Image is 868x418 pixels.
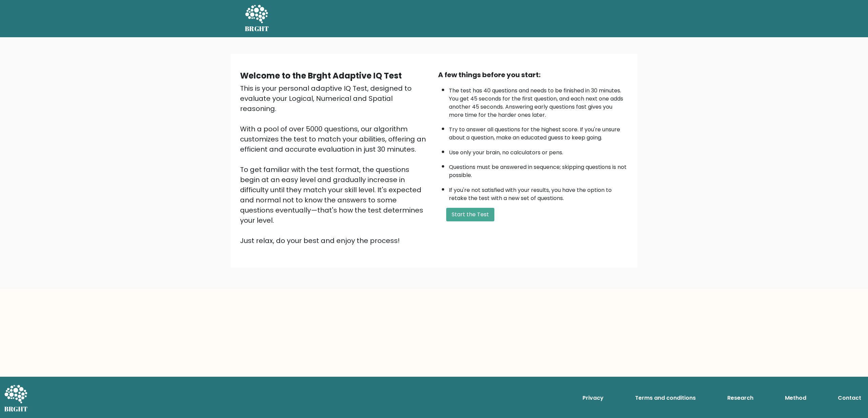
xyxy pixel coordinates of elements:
[449,83,628,119] li: The test has 40 questions and needs to be finished in 30 minutes. You get 45 seconds for the firs...
[782,391,809,405] a: Method
[240,83,430,246] div: This is your personal adaptive IQ Test, designed to evaluate your Logical, Numerical and Spatial ...
[245,3,269,35] a: BRGHT
[725,391,756,405] a: Research
[632,391,698,405] a: Terms and conditions
[449,145,628,157] li: Use only your brain, no calculators or pens.
[446,208,494,221] button: Start the Test
[245,25,269,33] h5: BRGHT
[449,122,628,142] li: Try to answer all questions for the highest score. If you're unsure about a question, make an edu...
[580,391,606,405] a: Privacy
[449,183,628,202] li: If you're not satisfied with your results, you have the option to retake the test with a new set ...
[835,391,864,405] a: Contact
[449,160,628,179] li: Questions must be answered in sequence; skipping questions is not possible.
[240,70,402,81] b: Welcome to the Brght Adaptive IQ Test
[438,70,628,80] div: A few things before you start:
